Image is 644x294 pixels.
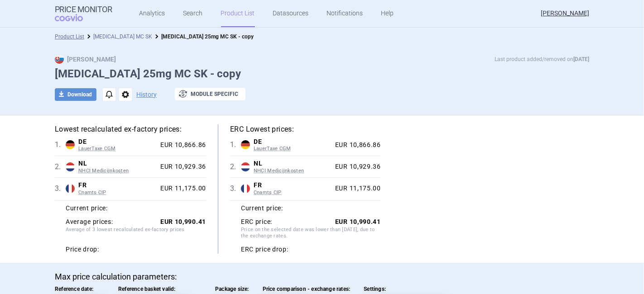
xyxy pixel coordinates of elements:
[160,218,206,225] strong: EUR 10,990.41
[66,140,75,149] img: Germany
[55,286,105,292] span: Reference date:
[55,56,116,63] strong: [PERSON_NAME]
[254,146,332,152] span: LauerTaxe CGM
[55,139,66,150] span: 1 .
[78,160,157,168] span: NL
[241,140,250,149] img: Germany
[66,162,75,171] img: Netherlands
[55,5,112,22] a: Price MonitorCOGVIO
[84,32,152,41] li: Koselugo MC SK
[254,190,332,196] span: Cnamts CIP
[66,246,99,254] strong: Price drop:
[55,5,112,14] strong: Price Monitor
[55,33,84,40] a: Product List
[241,184,250,193] img: France
[55,88,96,101] button: Download
[78,168,157,174] span: NHCI Medicijnkosten
[66,204,108,212] strong: Current price:
[230,124,381,134] h5: ERC Lowest prices:
[241,218,272,226] strong: ERC price:
[55,67,589,81] h1: [MEDICAL_DATA] 25mg MC SK - copy
[93,33,152,40] a: [MEDICAL_DATA] MC SK
[263,286,351,292] span: Price comparison - exchange rates:
[152,32,254,41] li: Koselugo 25mg MC SK - copy
[241,227,381,241] span: Price on the selected date was lower than [DATE], due to the exchange rates.
[55,161,66,172] span: 2 .
[55,32,84,41] li: Product List
[332,141,381,149] div: EUR 10,866.86
[175,88,245,100] button: Module specific
[241,162,250,171] img: Netherlands
[118,286,202,292] span: Reference basket valid:
[157,185,206,193] div: EUR 11,175.00
[335,218,381,225] strong: EUR 10,990.41
[230,139,241,150] span: 1 .
[332,163,381,171] div: EUR 10,929.36
[161,33,254,40] strong: [MEDICAL_DATA] 25mg MC SK - copy
[66,227,206,241] span: Average of 3 lowest recalculated ex-factory prices
[254,168,332,174] span: NHCI Medicijnkosten
[230,161,241,172] span: 2 .
[66,218,113,226] strong: Average prices:
[254,181,332,190] span: FR
[495,55,589,64] p: Last product added/removed on
[55,55,64,64] img: SK
[573,56,589,62] strong: [DATE]
[66,184,75,193] img: France
[55,183,66,194] span: 3 .
[78,138,157,146] span: DE
[55,14,96,21] span: COGVIO
[78,146,157,152] span: LauerTaxe CGM
[157,163,206,171] div: EUR 10,929.36
[55,272,589,282] p: Max price calculation parameters:
[332,185,381,193] div: EUR 11,175.00
[215,286,249,292] span: Package size:
[136,91,157,98] button: History
[254,138,332,146] span: DE
[78,181,157,190] span: FR
[78,190,157,196] span: Cnamts CIP
[55,124,206,134] h5: Lowest recalculated ex-factory prices:
[364,286,447,292] span: Settings:
[241,204,283,212] strong: Current price:
[254,160,332,168] span: NL
[157,141,206,149] div: EUR 10,866.86
[241,246,288,254] strong: ERC price drop:
[230,183,241,194] span: 3 .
